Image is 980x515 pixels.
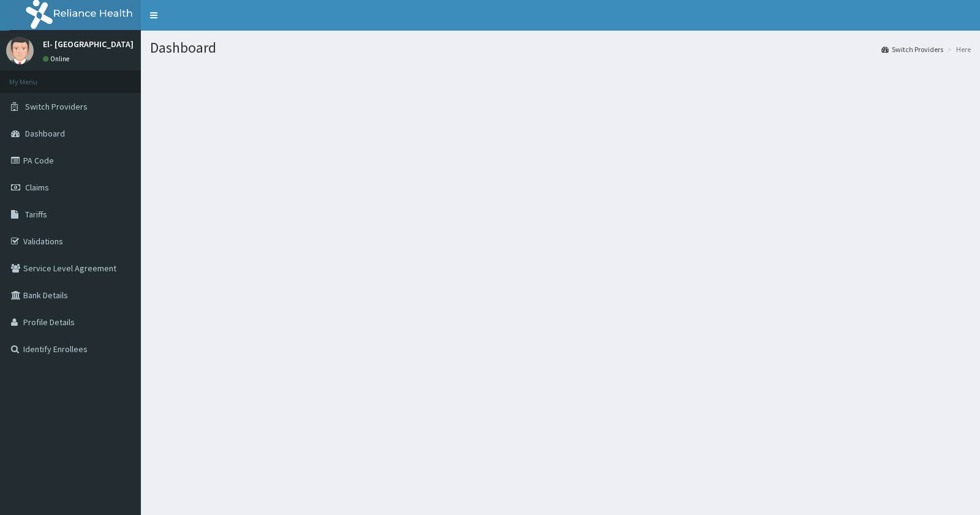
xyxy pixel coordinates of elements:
[6,37,34,64] img: User Image
[43,55,72,63] a: Online
[944,44,971,55] li: Here
[25,209,47,220] span: Tariffs
[25,101,88,112] span: Switch Providers
[25,128,65,139] span: Dashboard
[150,40,971,56] h1: Dashboard
[881,44,943,55] a: Switch Providers
[43,40,134,48] p: El- [GEOGRAPHIC_DATA]
[25,182,49,193] span: Claims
